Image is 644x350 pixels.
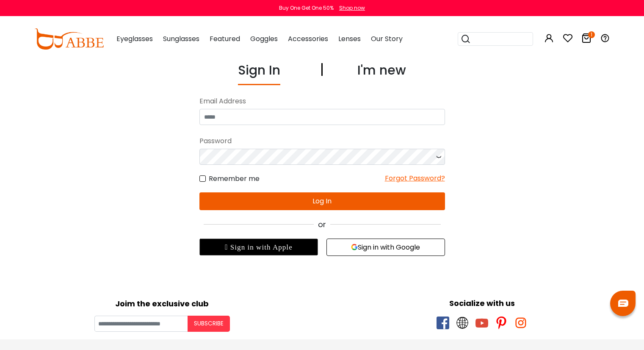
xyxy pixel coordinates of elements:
[199,173,260,184] label: Remember me
[495,317,508,329] span: pinterest
[371,34,403,44] span: Our Story
[437,317,449,329] span: facebook
[335,4,365,11] a: Shop now
[385,173,445,184] div: Forgot Password?
[116,34,153,44] span: Eyeglasses
[456,317,469,329] span: twitter
[338,34,361,44] span: Lenses
[238,61,280,85] div: Sign In
[199,239,318,256] div: Sign in with Apple
[588,31,595,38] i: 1
[94,316,188,332] input: Your email
[288,34,328,44] span: Accessories
[188,316,230,332] button: Subscribe
[326,297,638,309] div: Socialize with us
[279,4,334,12] div: Buy One Get One 50%
[618,300,628,307] img: chat
[6,296,318,309] div: Joim the exclusive club
[581,35,591,44] a: 1
[199,219,445,230] div: or
[199,94,445,109] div: Email Address
[357,61,406,85] div: I'm new
[475,317,488,329] span: youtube
[163,34,199,44] span: Sunglasses
[326,239,445,256] button: Sign in with Google
[339,4,365,12] div: Shop now
[34,28,104,50] img: abbeglasses.com
[250,34,278,44] span: Goggles
[210,34,240,44] span: Featured
[514,317,527,329] span: instagram
[199,133,445,149] div: Password
[199,192,445,210] button: Log In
